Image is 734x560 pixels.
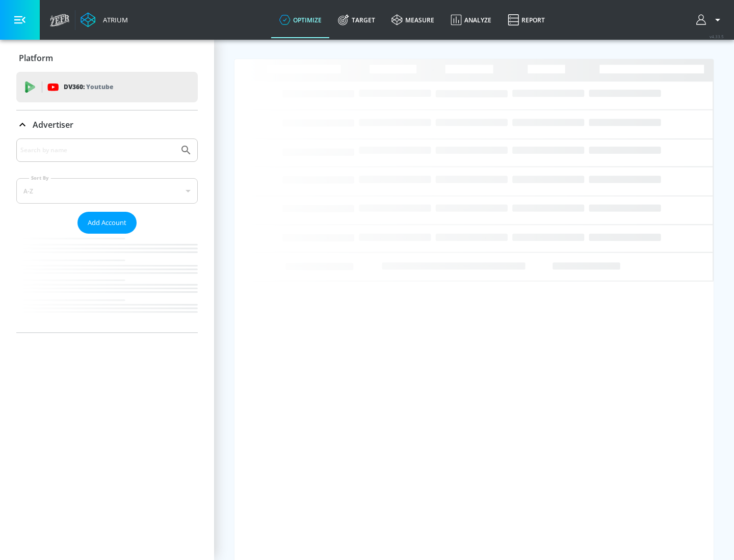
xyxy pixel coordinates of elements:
p: Advertiser [33,119,73,130]
div: Atrium [99,15,128,24]
a: optimize [271,2,330,38]
p: Platform [19,52,53,64]
a: Analyze [442,2,500,38]
a: Report [500,2,553,38]
p: DV360: [64,81,113,93]
div: Platform [16,44,198,72]
div: Advertiser [16,110,198,139]
a: Atrium [81,12,128,27]
div: Advertiser [16,138,198,332]
label: Sort By [29,175,51,181]
span: Add Account [88,217,126,229]
div: A-Z [16,178,198,204]
input: Search by name [20,144,175,157]
p: Youtube [86,81,113,92]
a: Target [330,2,383,38]
nav: list of Advertiser [16,234,198,332]
div: DV360: Youtube [16,72,198,102]
span: v 4.33.5 [710,34,724,39]
a: measure [383,2,442,38]
button: Add Account [77,212,137,234]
